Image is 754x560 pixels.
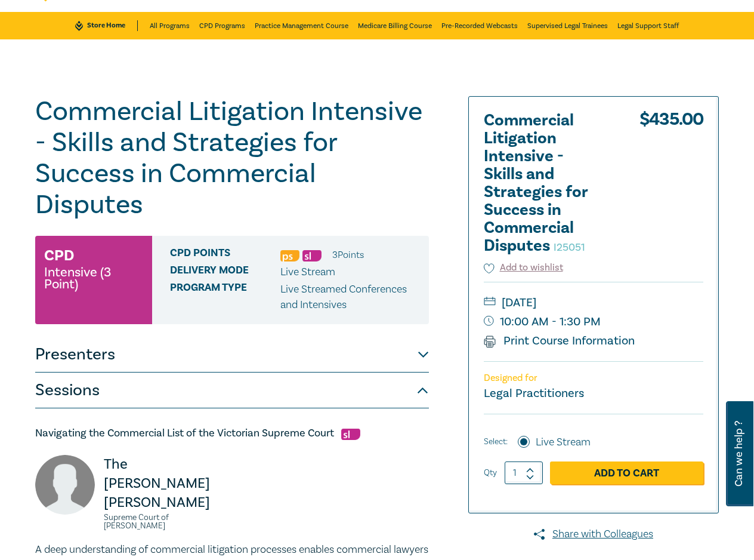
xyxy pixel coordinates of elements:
[170,247,280,263] span: CPD Points
[536,435,591,450] label: Live Stream
[484,373,703,384] p: Designed for
[484,466,497,479] label: Qty
[104,513,225,530] small: Supreme Court of [PERSON_NAME]
[468,527,719,542] a: Share with Colleagues
[441,12,518,39] a: Pre-Recorded Webcasts
[302,250,322,261] img: Substantive Law
[35,426,429,441] h5: Navigating the Commercial List of the Victorian Supreme Court
[484,112,615,255] h2: Commercial Litigation Intensive - Skills and Strategies for Success in Commercial Disputes
[255,12,348,39] a: Practice Management Course
[104,455,225,512] p: The [PERSON_NAME] [PERSON_NAME]
[341,429,360,440] img: Substantive Law
[484,386,584,401] small: Legal Practitioners
[170,282,280,313] span: Program type
[170,264,280,280] span: Delivery Mode
[617,12,679,39] a: Legal Support Staff
[280,282,420,313] p: Live Streamed Conferences and Intensives
[44,266,143,290] small: Intensive (3 Point)
[484,435,508,448] span: Select:
[35,373,429,408] button: Sessions
[484,293,703,312] small: [DATE]
[554,241,585,254] small: I25051
[639,112,703,261] div: $ 435.00
[484,312,703,331] small: 10:00 AM - 1:30 PM
[280,265,335,279] span: Live Stream
[484,333,635,349] a: Print Course Information
[199,12,245,39] a: CPD Programs
[505,461,543,484] input: 1
[527,12,608,39] a: Supervised Legal Trainees
[484,261,563,275] button: Add to wishlist
[280,250,299,261] img: Professional Skills
[44,245,74,266] h3: CPD
[550,461,703,484] a: Add to Cart
[733,408,744,499] span: Can we help ?
[35,96,429,220] h1: Commercial Litigation Intensive - Skills and Strategies for Success in Commercial Disputes
[75,20,138,31] a: Store Home
[35,337,429,373] button: Presenters
[150,12,190,39] a: All Programs
[332,247,364,263] li: 3 Point s
[358,12,432,39] a: Medicare Billing Course
[35,455,95,515] img: The Hon. Justice M Osborne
